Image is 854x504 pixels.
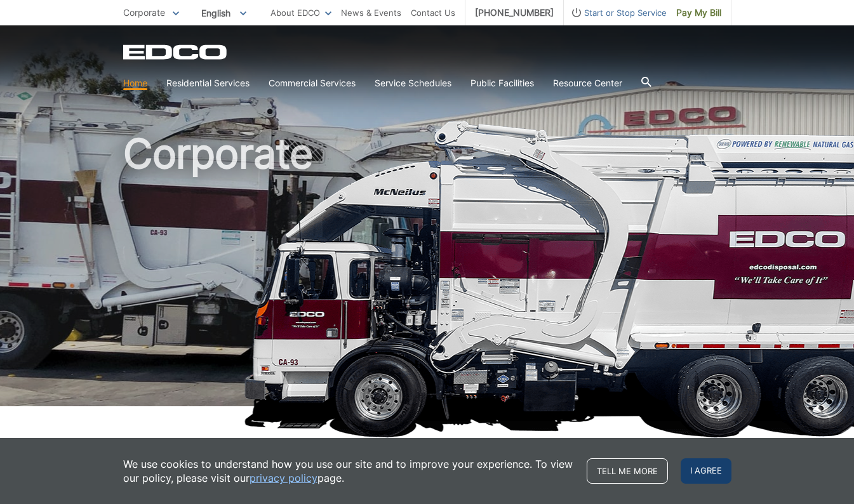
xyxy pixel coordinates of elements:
[411,6,455,20] a: Contact Us
[269,76,356,90] a: Commercial Services
[123,7,165,18] span: Corporate
[341,6,401,20] a: News & Events
[166,76,250,90] a: Residential Services
[270,6,331,20] a: About EDCO
[123,457,574,485] p: We use cookies to understand how you use our site and to improve your experience. To view our pol...
[123,133,731,412] h1: Corporate
[123,76,147,90] a: Home
[192,3,256,23] span: English
[553,76,622,90] a: Resource Center
[470,76,534,90] a: Public Facilities
[123,44,229,60] a: EDCD logo. Return to the homepage.
[250,471,317,485] a: privacy policy
[587,458,668,484] a: Tell me more
[375,76,451,90] a: Service Schedules
[681,458,731,484] span: I agree
[676,6,721,20] span: Pay My Bill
